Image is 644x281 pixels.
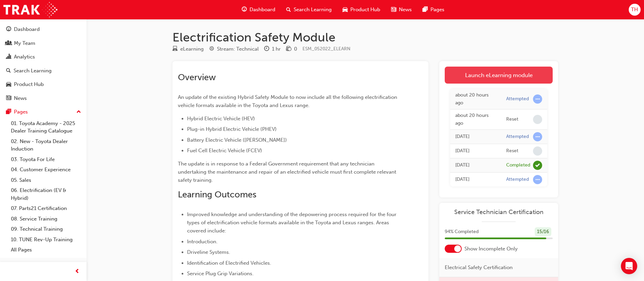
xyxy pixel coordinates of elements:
div: Reset [506,116,518,123]
span: The update is in response to a Federal Government requirement that any technician undertaking the... [178,161,398,183]
div: 0 [294,45,297,53]
span: search-icon [286,5,291,14]
span: Service Plug Grip Variations. [187,270,254,277]
span: learningRecordVerb_NONE-icon [533,115,542,124]
span: car-icon [6,82,11,88]
span: 94 % Completed [445,228,479,236]
div: Product Hub [14,81,44,88]
span: Improved knowledge and understanding of the depowering process required for the four types of ele... [187,211,398,234]
div: Stream [209,45,259,53]
div: Stream: Technical [217,45,259,53]
div: Dashboard [14,25,40,33]
div: Tue Jun 10 2025 08:42:44 GMT+1000 (Australian Eastern Standard Time) [455,176,496,183]
span: Search Learning [294,6,332,14]
span: prev-icon [75,267,80,276]
span: learningRecordVerb_NONE-icon [533,146,542,156]
div: Attempted [506,96,529,102]
span: Introduction. [187,239,218,245]
div: Duration [264,45,281,53]
h1: Electrification Safety Module [172,30,558,45]
span: News [399,6,412,14]
a: car-iconProduct Hub [337,3,386,17]
span: target-icon [209,46,214,52]
span: Hybrid Electric Vehicle (HEV) [187,116,255,122]
span: learningRecordVerb_ATTEMPT-icon [533,94,542,104]
div: News [14,94,27,102]
a: Service Technician Certification [445,208,553,216]
a: news-iconNews [386,3,417,17]
a: 08. Service Training [8,214,84,224]
a: My Team [3,37,84,50]
span: learningRecordVerb_COMPLETE-icon [533,161,542,170]
a: guage-iconDashboard [236,3,281,17]
span: learningRecordVerb_ATTEMPT-icon [533,132,542,141]
a: 04. Customer Experience [8,164,84,175]
span: Show Incomplete Only [464,245,518,253]
span: up-icon [76,108,81,117]
a: Launch eLearning module [445,67,553,84]
div: 15 / 16 [535,227,551,236]
span: pages-icon [6,109,11,115]
div: Reset [506,148,518,154]
a: Product Hub [3,78,84,91]
span: learningResourceType_ELEARNING-icon [172,46,178,52]
div: Completed [506,162,530,169]
a: Dashboard [3,23,84,36]
div: Mon Sep 29 2025 14:46:17 GMT+1000 (Australian Eastern Standard Time) [455,133,496,141]
span: news-icon [6,95,11,102]
span: TH [631,6,638,14]
div: Analytics [14,53,35,61]
span: Learning Outcomes [178,189,256,200]
div: eLearning [180,45,204,53]
span: Electrical Safety Certification [445,264,513,271]
span: learningRecordVerb_ATTEMPT-icon [533,175,542,184]
a: Search Learning [3,65,84,77]
span: clock-icon [264,46,269,52]
span: Dashboard [250,6,275,14]
span: Learning resource code [302,46,350,52]
button: Pages [3,106,84,118]
span: money-icon [286,46,291,52]
span: people-icon [6,40,11,47]
div: 1 hr [272,45,281,53]
span: Plug-in Hybrid Electric Vehicle (PHEV) [187,126,277,132]
div: Attempted [506,176,529,183]
a: search-iconSearch Learning [281,3,337,17]
div: Price [286,45,297,53]
button: TH [629,4,641,16]
div: Type [172,45,204,53]
span: chart-icon [6,54,11,60]
div: My Team [14,39,35,47]
img: Trak [3,2,57,17]
span: Battery Electric Vehicle ([PERSON_NAME]) [187,137,287,143]
div: Tue Sep 30 2025 12:40:52 GMT+1000 (Australian Eastern Standard Time) [455,91,496,107]
a: News [3,92,84,105]
div: Mon Sep 29 2025 14:46:16 GMT+1000 (Australian Eastern Standard Time) [455,147,496,155]
a: 02. New - Toyota Dealer Induction [8,136,84,154]
span: Product Hub [350,6,380,14]
span: guage-icon [6,27,11,33]
span: pages-icon [423,5,428,14]
div: Tue Sep 30 2025 12:40:51 GMT+1000 (Australian Eastern Standard Time) [455,112,496,127]
div: Tue Jun 10 2025 12:06:31 GMT+1000 (Australian Eastern Standard Time) [455,161,496,169]
a: 09. Technical Training [8,224,84,234]
a: All Pages [8,245,84,255]
a: 10. TUNE Rev-Up Training [8,234,84,245]
span: Identification of Electrified Vehicles. [187,260,271,266]
a: 07. Parts21 Certification [8,203,84,214]
div: Search Learning [14,67,52,75]
span: search-icon [6,68,11,74]
a: 06. Electrification (EV & Hybrid) [8,185,84,203]
button: DashboardMy TeamAnalyticsSearch LearningProduct HubNews [3,22,84,106]
div: Open Intercom Messenger [621,258,637,274]
a: 03. Toyota For Life [8,154,84,165]
span: news-icon [391,5,396,14]
a: 05. Sales [8,175,84,186]
span: Fuel Cell Electric Vehicle (FCEV) [187,147,262,154]
span: Overview [178,72,216,83]
span: Driveline Systems. [187,249,230,255]
span: Pages [430,6,444,14]
span: car-icon [343,5,348,14]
